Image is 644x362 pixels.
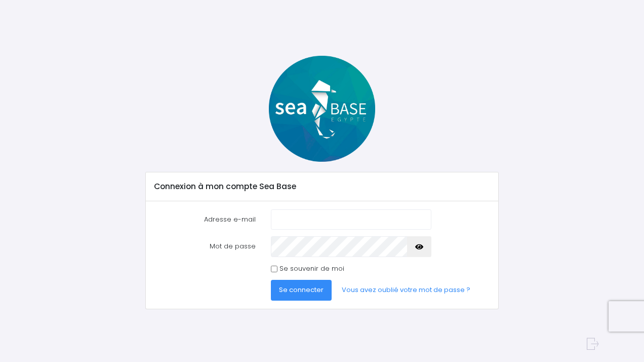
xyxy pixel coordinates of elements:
button: Se connecter [271,280,332,300]
label: Se souvenir de moi [279,264,344,274]
span: Se connecter [279,285,324,295]
div: Connexion à mon compte Sea Base [146,172,498,201]
label: Mot de passe [146,236,263,257]
a: Vous avez oublié votre mot de passe ? [334,280,478,300]
label: Adresse e-mail [146,209,263,230]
